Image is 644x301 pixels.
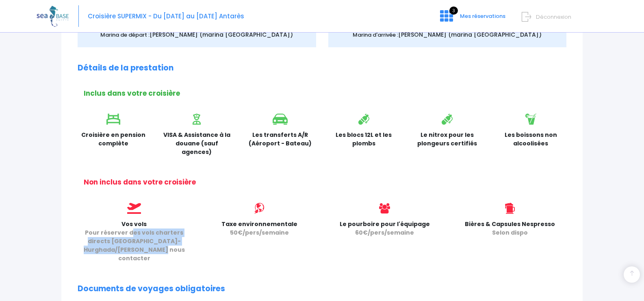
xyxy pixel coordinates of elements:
p: Vos vols [78,220,191,263]
p: Le pourboire pour l'équipage [328,220,441,237]
img: icon_visa.svg [193,114,201,125]
img: icon_bouteille.svg [358,114,369,125]
img: icon_boisson.svg [525,114,536,125]
h2: Documents de voyages obligatoires [78,284,566,294]
p: Les boissons non alcoolisées [495,131,567,148]
span: Croisière SUPERMIX - Du [DATE] au [DATE] Antarès [88,12,244,20]
img: icon_biere.svg [505,203,514,214]
span: 50€/pers/semaine [230,228,289,237]
p: VISA & Assistance à la douane (sauf agences) [161,131,233,156]
h2: Inclus dans votre croisière [84,89,566,97]
p: Bières & Capsules Nespresso [453,220,566,237]
p: Marina de départ : [90,31,304,39]
p: Les blocs 12L et les plombs [328,131,400,148]
span: Pour réserver des vols charters directs [GEOGRAPHIC_DATA]-Hurghada/[PERSON_NAME] nous contacter [84,228,185,262]
img: icon_vols.svg [127,203,141,214]
h2: Non inclus dans votre croisière [84,178,566,186]
p: Les transferts A/R (Aéroport - Bateau) [245,131,316,148]
span: [PERSON_NAME] (marina [GEOGRAPHIC_DATA]) [150,31,293,39]
p: Taxe environnementale [203,220,316,237]
span: Déconnexion [536,13,571,21]
p: Marina d'arrivée : [340,31,555,39]
span: 3 [449,7,458,15]
img: icon_bouteille.svg [442,114,453,125]
span: [PERSON_NAME] (marina [GEOGRAPHIC_DATA]) [398,31,542,39]
img: icon_users@2x.png [379,203,390,214]
a: 3 Mes réservations [434,15,510,23]
img: icon_environment.svg [254,203,265,214]
p: Croisière en pension complète [78,131,149,148]
span: Mes réservations [460,12,505,20]
span: Selon dispo [492,228,528,237]
span: 60€/pers/semaine [355,228,414,237]
img: icon_voiture.svg [273,114,288,125]
img: icon_lit.svg [106,114,120,125]
h2: Détails de la prestation [78,64,566,73]
p: Le nitrox pour les plongeurs certifiés [412,131,483,148]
